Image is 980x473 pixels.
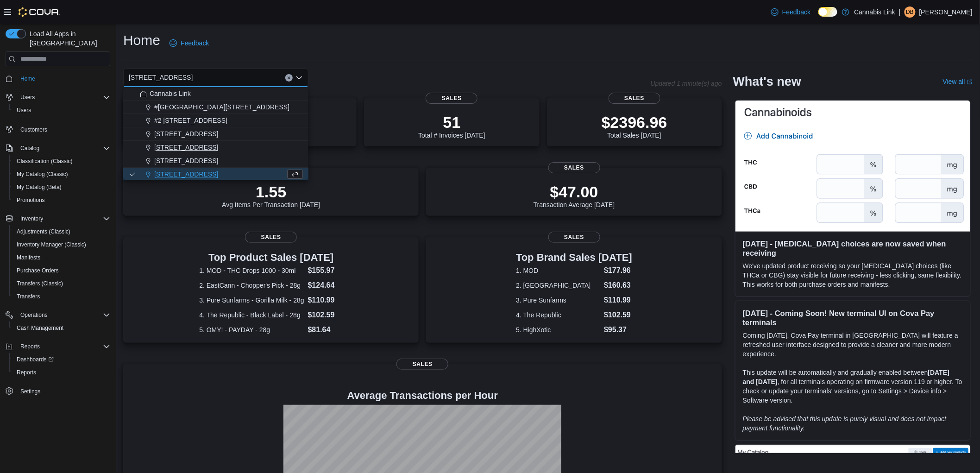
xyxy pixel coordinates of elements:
span: Inventory [17,213,110,224]
span: Reports [17,369,36,376]
dd: $110.99 [308,295,343,306]
dd: $102.59 [604,309,632,321]
a: Manifests [13,252,44,263]
span: Sales [396,359,448,370]
button: Reports [2,340,114,353]
button: #[GEOGRAPHIC_DATA][STREET_ADDRESS] [123,101,308,114]
button: Users [17,92,38,103]
button: Adjustments (Classic) [9,225,114,238]
h3: Top Product Sales [DATE] [199,252,343,263]
span: [STREET_ADDRESS] [154,129,218,139]
button: [STREET_ADDRESS] [123,168,308,181]
button: Purchase Orders [9,264,114,277]
button: Users [9,104,114,117]
span: Feedback [181,38,209,48]
a: My Catalog (Beta) [13,182,65,193]
p: | [899,6,901,18]
p: Cannabis Link [854,6,895,18]
span: Home [20,75,35,82]
dt: 1. MOD [516,266,600,275]
a: Dashboards [9,353,114,366]
span: Settings [20,388,40,395]
button: Inventory [2,212,114,225]
span: Manifests [17,254,40,261]
dd: $177.96 [604,265,632,276]
span: Manifests [13,252,110,263]
button: My Catalog (Classic) [9,168,114,181]
span: Inventory [20,215,43,222]
span: DB [906,6,914,18]
h3: [DATE] - [MEDICAL_DATA] choices are now saved when receiving [743,239,963,258]
span: Dashboards [17,356,54,363]
dt: 2. [GEOGRAPHIC_DATA] [516,281,600,290]
button: Manifests [9,251,114,264]
span: Adjustments (Classic) [13,226,110,237]
p: We've updated product receiving so your [MEDICAL_DATA] choices (like THCa or CBG) stay visible fo... [743,261,963,289]
button: Customers [2,122,114,136]
div: Transaction Average [DATE] [534,183,615,208]
span: [STREET_ADDRESS] [154,156,218,165]
button: Operations [2,309,114,322]
button: [STREET_ADDRESS] [123,141,308,154]
span: #2 [STREET_ADDRESS] [154,116,227,125]
p: Coming [DATE], Cova Pay terminal in [GEOGRAPHIC_DATA] will feature a refreshed user interface des... [743,331,963,359]
a: Inventory Manager (Classic) [13,239,90,250]
span: Dashboards [13,354,110,365]
h1: Home [123,31,160,50]
a: View allExternal link [943,78,973,85]
span: Sales [548,162,600,173]
button: Settings [2,385,114,398]
button: Transfers [9,290,114,303]
span: Inventory Manager (Classic) [17,241,86,248]
span: Cannabis Link [150,89,191,98]
button: Users [2,91,114,104]
dt: 1. MOD - THC Drops 1000 - 30ml [199,266,304,275]
dd: $102.59 [308,309,343,321]
span: Purchase Orders [17,267,59,274]
span: My Catalog (Classic) [17,170,68,178]
p: This update will be automatically and gradually enabled between , for all terminals operating on ... [743,368,963,405]
span: Sales [609,93,660,104]
span: Catalog [17,143,110,154]
button: Transfers (Classic) [9,277,114,290]
button: [STREET_ADDRESS] [123,154,308,168]
h3: [DATE] - Coming Soon! New terminal UI on Cova Pay terminals [743,309,963,327]
span: Adjustments (Classic) [17,228,70,235]
span: Settings [17,385,110,397]
div: Total Sales [DATE] [602,113,667,139]
dt: 4. The Republic - Black Label - 28g [199,310,304,320]
dd: $160.63 [604,280,632,291]
span: Reports [13,367,110,378]
span: Transfers (Classic) [17,280,63,287]
button: Close list of options [295,74,303,82]
div: Total # Invoices [DATE] [418,113,485,139]
a: Users [13,105,35,116]
span: [STREET_ADDRESS] [129,72,193,83]
a: Feedback [767,3,814,21]
dt: 3. Pure Sunfarms [516,296,600,305]
a: Classification (Classic) [13,156,76,167]
a: Feedback [166,34,213,52]
nav: Complex example [6,68,110,422]
span: Sales [548,232,600,243]
button: Clear input [285,74,293,82]
dd: $81.64 [308,324,343,335]
span: Customers [20,126,47,133]
span: My Catalog (Beta) [13,182,110,193]
span: Promotions [13,195,110,206]
dt: 5. OMY! - PAYDAY - 28g [199,325,304,334]
h2: What's new [733,74,801,89]
button: Promotions [9,194,114,207]
div: David Barraclough [905,6,916,18]
a: Transfers (Classic) [13,278,67,289]
span: Classification (Classic) [13,156,110,167]
button: Reports [9,366,114,379]
span: My Catalog (Classic) [13,169,110,180]
dt: 4. The Republic [516,310,600,320]
button: Operations [17,309,51,321]
span: Promotions [17,196,45,204]
dt: 5. HighXotic [516,325,600,334]
button: Inventory Manager (Classic) [9,238,114,251]
a: Settings [17,386,44,397]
